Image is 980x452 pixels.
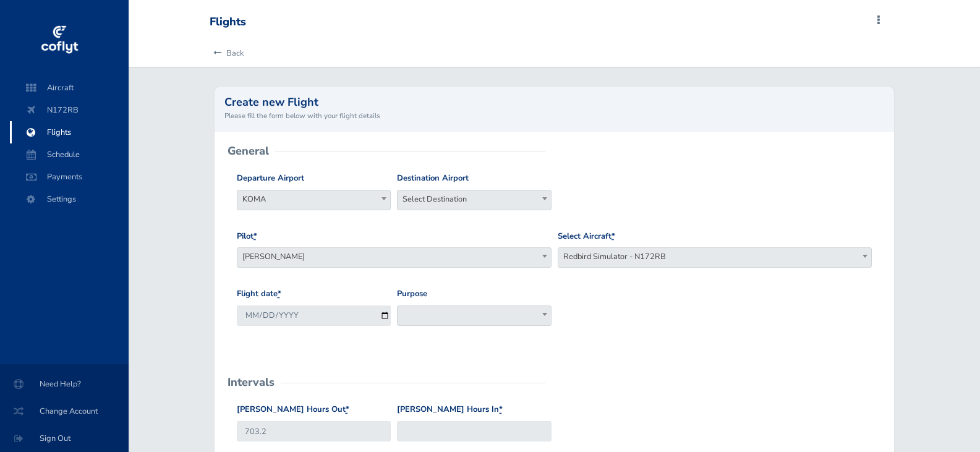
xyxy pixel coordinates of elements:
img: coflyt logo [39,22,80,59]
span: Redbird Simulator - N172RB [558,248,872,265]
abbr: required [611,231,615,242]
span: KOMA [237,190,390,208]
a: Back [210,40,244,67]
span: KOMA [237,190,391,210]
small: Please fill the form below with your flight details [224,110,885,121]
label: Flight date [237,288,281,301]
span: Paul Karr [237,247,552,268]
label: Purpose [397,288,427,301]
label: Destination Airport [397,172,469,185]
span: Select Destination [397,190,551,210]
span: Sign Out [15,427,114,450]
abbr: required [254,231,257,242]
span: Flights [22,121,116,143]
span: Change Account [15,400,114,422]
label: [PERSON_NAME] Hours In [397,403,503,416]
span: Payments [22,166,116,188]
abbr: required [278,288,281,299]
label: Pilot [237,230,257,243]
span: Schedule [22,143,116,166]
h2: Create new Flight [224,96,885,108]
span: Select Destination [398,190,550,208]
span: Redbird Simulator - N172RB [558,247,872,268]
h2: General [228,145,269,156]
span: N172RB [22,99,116,121]
span: Need Help? [15,373,114,395]
label: [PERSON_NAME] Hours Out [237,403,349,416]
div: Flights [210,15,246,29]
label: Select Aircraft [558,230,615,243]
span: Paul Karr [237,248,551,265]
span: Settings [22,188,116,210]
abbr: required [499,404,503,415]
label: Departure Airport [237,172,304,185]
span: Aircraft [22,77,116,99]
h2: Intervals [228,377,275,388]
abbr: required [346,404,349,415]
